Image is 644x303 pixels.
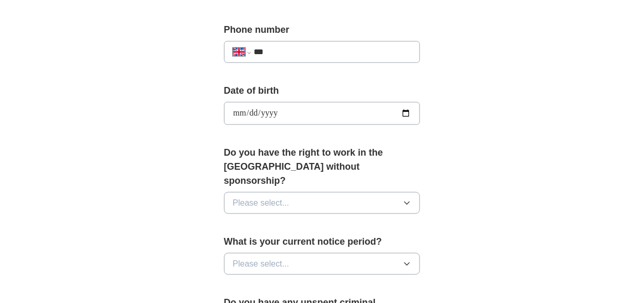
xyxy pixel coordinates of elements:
label: Date of birth [224,84,420,98]
label: Phone number [224,23,420,37]
label: Do you have the right to work in the [GEOGRAPHIC_DATA] without sponsorship? [224,146,420,188]
span: Please select... [233,258,290,270]
button: Please select... [224,192,420,214]
button: Please select... [224,253,420,275]
span: Please select... [233,197,290,209]
label: What is your current notice period? [224,235,420,249]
